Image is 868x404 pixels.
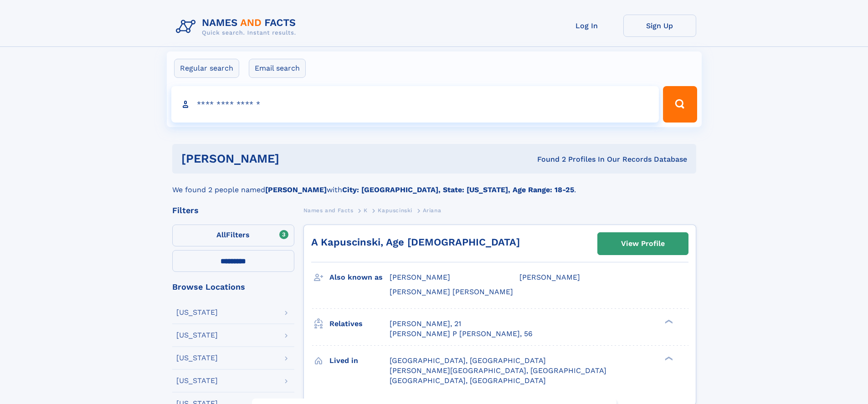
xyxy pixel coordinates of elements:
a: Kapuscinski [378,205,412,216]
a: K [364,205,368,216]
label: Regular search [174,59,239,78]
span: K [364,207,368,214]
span: [PERSON_NAME] [519,273,580,281]
span: [PERSON_NAME] [390,273,450,281]
span: [GEOGRAPHIC_DATA], [GEOGRAPHIC_DATA] [390,356,546,365]
span: [PERSON_NAME][GEOGRAPHIC_DATA], [GEOGRAPHIC_DATA] [390,366,606,375]
a: Log In [550,15,623,37]
div: ❯ [663,318,673,324]
span: Ariana [423,207,442,214]
label: Filters [172,225,294,246]
h3: Also known as [329,270,390,285]
b: City: [GEOGRAPHIC_DATA], State: [US_STATE], Age Range: 18-25 [342,185,574,194]
h3: Lived in [329,353,390,368]
span: All [216,230,226,239]
a: Sign Up [623,15,696,37]
span: Kapuscinski [378,207,412,214]
input: search input [171,86,659,123]
a: [PERSON_NAME], 21 [390,319,461,329]
div: [US_STATE] [176,354,218,362]
div: We found 2 people named with . [172,174,696,195]
div: Found 2 Profiles In Our Records Database [408,154,687,164]
img: Logo Names and Facts [172,15,303,39]
div: ❯ [663,355,673,361]
div: Browse Locations [172,283,294,291]
span: [PERSON_NAME] [PERSON_NAME] [390,287,513,296]
h3: Relatives [329,316,390,332]
a: [PERSON_NAME] P [PERSON_NAME], 56 [390,329,533,339]
label: Email search [249,59,306,78]
span: [GEOGRAPHIC_DATA], [GEOGRAPHIC_DATA] [390,376,546,385]
a: View Profile [598,233,688,255]
button: Search Button [663,86,697,123]
div: [US_STATE] [176,377,218,384]
div: Filters [172,206,294,215]
h1: [PERSON_NAME] [181,153,408,164]
b: [PERSON_NAME] [265,185,327,194]
div: [US_STATE] [176,332,218,339]
a: A Kapuscinski, Age [DEMOGRAPHIC_DATA] [311,236,520,248]
div: View Profile [621,233,665,254]
div: [US_STATE] [176,309,218,316]
a: Names and Facts [303,205,354,216]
